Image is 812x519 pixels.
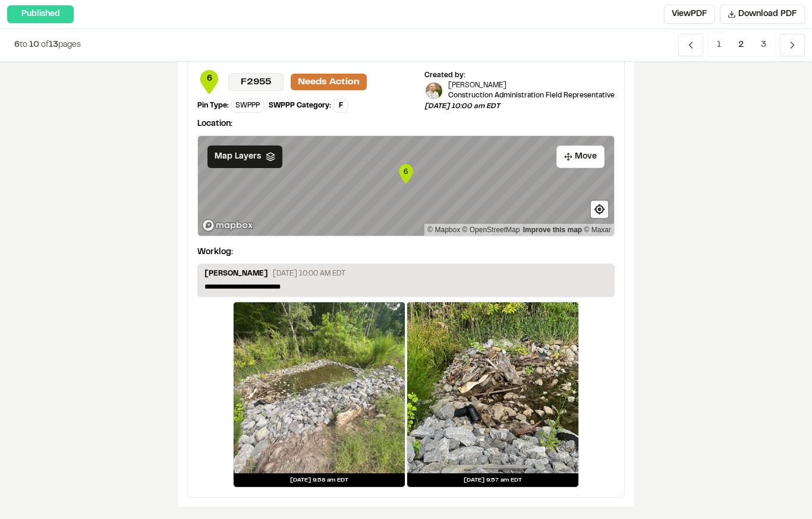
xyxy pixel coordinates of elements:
p: F2955 [228,73,284,91]
div: Created by: [424,70,615,81]
div: [DATE] 9:58 am EDT [234,473,405,487]
a: Map feedback [523,226,582,234]
p: Worklog: [197,246,233,259]
div: SWPPP Category: [269,100,331,111]
a: Mapbox [427,226,460,234]
button: Find my location [591,201,608,218]
p: Location: [197,118,615,131]
a: Maxar [584,226,611,234]
p: [DATE] 10:00 am EDT [424,101,615,112]
p: [DATE] 10:00 AM EDT [273,268,345,279]
a: [DATE] 9:58 am EDT [233,302,405,488]
p: Construction Administration Field Representative [448,90,615,101]
span: 10 [29,42,39,49]
button: Download PDF [720,5,805,24]
a: [DATE] 9:57 am EDT [407,302,579,488]
span: 6 [14,42,20,49]
a: Mapbox logo [202,219,254,232]
nav: Navigation [678,34,805,56]
div: F [333,99,348,113]
div: Pin Type: [197,100,229,111]
div: SWPPP [231,99,264,113]
span: Map Layers [215,150,261,163]
p: [PERSON_NAME] [204,268,268,281]
canvas: Map [198,136,614,236]
p: to of pages [14,39,81,52]
span: 1 [708,34,730,56]
p: [PERSON_NAME] [448,81,615,91]
span: 6 [197,72,221,86]
button: Move [556,145,605,168]
div: Published [7,5,74,23]
div: Map marker [397,162,415,186]
div: [DATE] 9:57 am EDT [407,473,578,487]
p: Needs Action [291,74,367,90]
text: 6 [404,167,408,176]
span: 3 [752,34,775,56]
span: 2 [729,34,753,56]
a: OpenStreetMap [462,226,520,234]
span: 13 [49,42,58,49]
button: ViewPDF [664,5,715,24]
span: Download PDF [738,8,797,21]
